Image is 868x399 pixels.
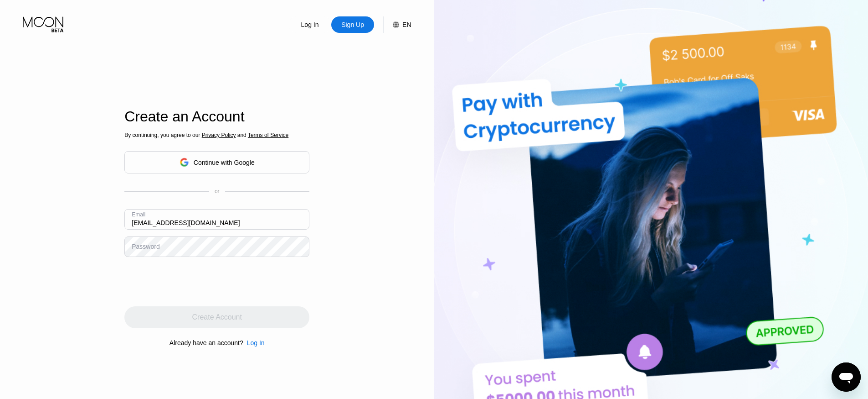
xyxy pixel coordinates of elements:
div: Continue with Google [124,151,309,173]
div: EN [383,16,411,33]
div: Email [132,211,145,218]
div: Log In [243,339,265,346]
div: Log In [300,20,320,29]
div: Sign Up [331,16,374,33]
div: Password [132,243,159,250]
div: Continue with Google [194,159,255,166]
div: Sign Up [340,20,365,29]
iframe: Button to launch messaging window [832,362,861,392]
div: Create an Account [124,108,309,125]
span: Terms of Service [248,132,288,138]
iframe: reCAPTCHA [124,264,263,299]
div: Already have an account? [169,339,243,346]
span: and [236,132,248,138]
span: Privacy Policy [202,132,236,138]
div: Log In [247,339,265,346]
div: or [215,188,220,194]
div: Log In [288,16,331,33]
div: By continuing, you agree to our [124,132,309,138]
div: EN [402,21,411,28]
